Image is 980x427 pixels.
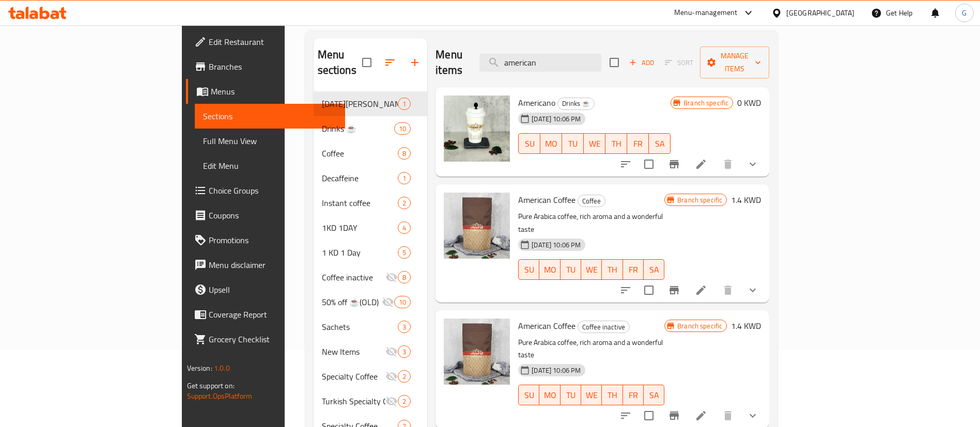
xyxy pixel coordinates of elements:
a: Coupons [186,203,346,228]
span: Branch specific [673,195,726,205]
a: Full Menu View [195,129,346,153]
span: 5 [398,248,410,258]
span: Add item [625,55,658,71]
span: Sachets [322,321,398,333]
p: Pure Arabica coffee, rich aroma and a wonderful taste [518,210,664,236]
svg: Show Choices [746,284,759,296]
a: Promotions [186,228,346,252]
a: Edit menu item [695,284,707,296]
span: SU [523,262,535,277]
div: items [398,370,411,383]
img: American Coffee [444,319,510,385]
span: TU [566,136,580,151]
span: Select all sections [356,52,378,73]
span: Choice Groups [209,184,337,197]
span: [DATE] 10:06 PM [527,240,585,250]
span: 1 [398,173,410,183]
div: Drinks ☕10 [314,116,428,141]
span: American Coffee [518,318,575,334]
div: items [398,246,411,259]
button: SU [518,259,539,280]
span: 8 [398,273,410,282]
span: American Coffee [518,192,575,208]
a: Edit menu item [695,409,707,422]
span: Grocery Checklist [209,333,337,345]
span: MO [543,388,556,403]
span: G [962,7,967,19]
div: 50% off ☕(OLD)10 [314,290,428,314]
button: WE [581,259,602,280]
span: WE [585,388,598,403]
span: Decaffeine [322,172,398,184]
button: TU [561,259,581,280]
span: Drinks ☕ [558,98,594,109]
div: items [398,172,411,184]
a: Grocery Checklist [186,327,346,352]
button: show more [740,152,765,177]
span: Get support on: [187,379,235,392]
button: FR [623,259,644,280]
svg: Inactive section [385,345,398,358]
span: 8 [398,149,410,159]
span: TH [606,388,618,403]
div: items [394,122,411,135]
h6: 0 KWD [737,96,761,110]
span: Full Menu View [203,135,337,147]
button: WE [584,133,605,154]
div: 1KD 1DAY4 [314,215,428,240]
button: delete [715,278,740,303]
div: Coffee inactive [578,321,630,333]
div: items [398,321,411,333]
span: Branch specific [679,98,733,108]
button: SA [644,385,664,405]
div: Drinks ☕ [557,98,595,110]
svg: Inactive section [385,271,398,283]
div: Turkish Specialty Coffee [322,395,386,407]
span: Select section first [658,55,700,71]
span: Coupons [209,209,337,222]
div: items [398,395,411,407]
button: MO [539,385,560,405]
a: Choice Groups [186,178,346,203]
button: FR [623,385,644,405]
button: TU [562,133,584,154]
span: 10 [395,124,410,134]
span: SA [653,136,666,151]
p: Pure Arabica coffee, rich aroma and a wonderful taste [518,336,664,362]
div: 1 KD 1 Day [322,246,398,259]
div: Ramadan Neqsa [322,98,398,110]
span: Instant coffee [322,197,398,209]
div: New Items3 [314,339,428,364]
div: 1KD 1DAY [322,222,398,234]
button: MO [540,133,562,154]
a: Support.OpsPlatform [187,389,253,403]
button: SA [644,259,664,280]
a: Edit Restaurant [186,29,346,54]
span: SA [648,262,660,277]
a: Branches [186,54,346,79]
div: items [398,222,411,234]
span: 1 [398,99,410,109]
span: Americano [518,95,555,110]
div: 1 KD 1 Day5 [314,240,428,265]
span: Edit Restaurant [209,36,337,48]
span: Coffee inactive [322,271,386,283]
span: 2 [398,397,410,406]
a: Upsell [186,277,346,302]
a: Sections [195,104,346,129]
span: SU [523,388,535,403]
img: Americano [444,96,510,162]
button: show more [740,278,765,303]
span: 50% off ☕(OLD) [322,296,382,308]
button: Manage items [700,46,769,78]
span: FR [627,388,640,403]
span: Sort sections [378,50,402,75]
div: [GEOGRAPHIC_DATA] [786,7,854,19]
svg: Inactive section [382,296,394,308]
div: items [398,98,411,110]
div: Sachets3 [314,314,428,339]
